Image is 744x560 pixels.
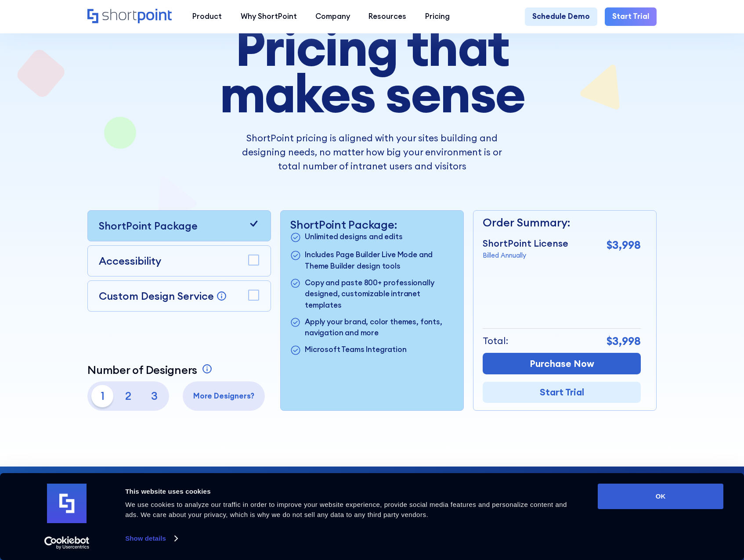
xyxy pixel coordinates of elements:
[91,385,114,407] p: 1
[605,7,657,26] a: Start Trial
[483,353,641,374] a: Purchase Now
[306,7,359,26] a: Company
[163,24,581,116] h1: Pricing that makes sense
[483,382,641,403] a: Start Trial
[483,237,568,251] p: ShortPoint License
[87,9,174,25] a: Home
[87,363,215,377] a: Number of Designers
[483,251,568,260] p: Billed Annually
[305,249,454,272] p: Includes Page Builder Live Mode and Theme Builder design tools
[143,385,166,407] p: 3
[607,333,641,349] p: $3,998
[305,316,454,339] p: Apply your brand, color themes, fonts, navigation and more
[305,344,406,356] p: Microsoft Teams Integration
[125,532,177,545] a: Show details
[87,363,197,377] p: Number of Designers
[607,237,641,253] p: $3,998
[241,11,297,22] div: Why ShortPoint
[99,289,214,302] p: Custom Design Service
[416,7,459,26] a: Pricing
[368,11,406,22] div: Resources
[231,7,306,26] a: Why ShortPoint
[29,536,105,549] a: Usercentrics Cookiebot - opens in a new window
[359,7,415,26] a: Resources
[117,385,140,407] p: 2
[183,7,231,26] a: Product
[315,11,350,22] div: Company
[305,277,454,311] p: Copy and paste 800+ professionally designed, customizable intranet templates
[483,214,641,231] p: Order Summary:
[290,218,454,231] p: ShortPoint Package:
[305,231,402,244] p: Unlimited designs and edits
[125,486,578,497] div: This website uses cookies
[99,253,161,269] p: Accessibility
[598,484,723,509] button: OK
[232,131,511,173] p: ShortPoint pricing is aligned with your sites building and designing needs, no matter how big you...
[525,7,597,26] a: Schedule Demo
[187,391,261,402] p: More Designers?
[483,334,508,348] p: Total:
[125,501,567,518] span: We use cookies to analyze our traffic in order to improve your website experience, provide social...
[99,218,198,234] p: ShortPoint Package
[425,11,450,22] div: Pricing
[192,11,222,22] div: Product
[47,484,87,523] img: logo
